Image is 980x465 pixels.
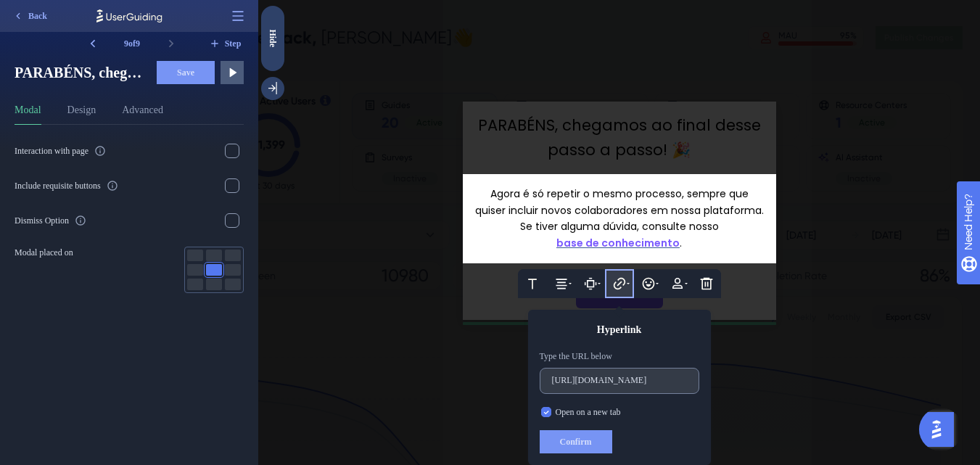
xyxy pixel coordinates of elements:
span: Modal placed on [15,247,73,258]
input: Type the value [294,376,429,386]
button: Save [157,61,215,84]
iframe: UserGuiding AI Assistant Launcher [919,408,963,451]
button: Step [206,32,244,55]
button: Confirm [281,430,354,453]
span: Step [225,38,242,49]
div: Interaction with page [15,145,88,157]
div: Type the URL below [281,350,354,362]
span: Confirm [302,436,334,448]
button: Advanced [122,102,163,125]
button: Design [67,102,96,125]
a: base de conhecimento [298,235,421,252]
span: base de conhecimento [298,236,421,250]
div: Dismiss Option [15,215,69,226]
span: . [421,236,424,250]
div: 9 of 9 [104,32,160,55]
span: Open on a new tab [297,406,363,418]
span: Need Help? [34,4,91,21]
button: Back [6,4,54,28]
span: Agora é só repetir o mesmo processo, sempre que quiser incluir novos colaboradores em nossa plata... [217,186,508,234]
button: Modal [15,102,41,125]
div: Include requisite buttons [15,180,101,192]
span: Save [177,67,194,78]
span: Hyperlink [339,321,383,339]
span: PARABÉNS, chegamos ao final desse passo a passo! 🎉Agora é só repetir o mesmo processo, sempre que... [15,62,145,83]
span: Back [28,10,47,22]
